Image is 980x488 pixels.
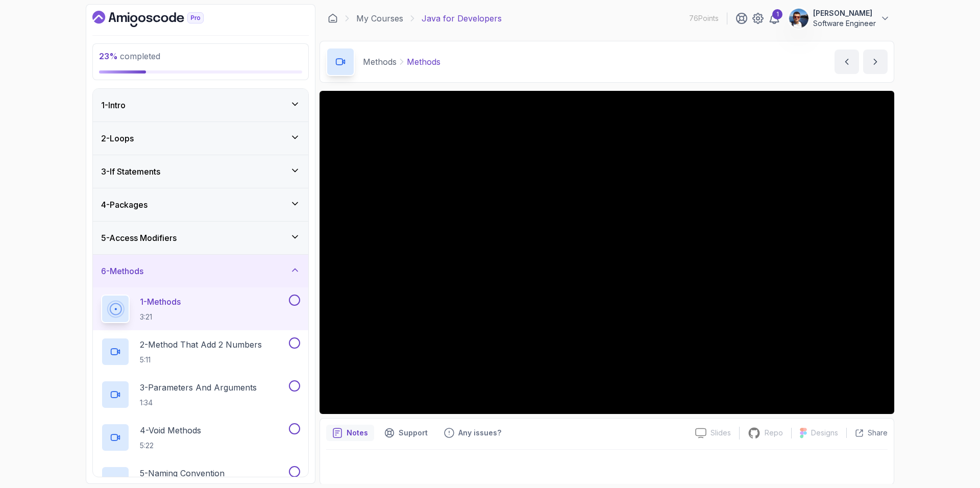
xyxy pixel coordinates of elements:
[140,312,181,322] p: 3:21
[863,50,888,74] button: next content
[320,91,894,414] iframe: 1 - Methods
[789,8,890,29] button: user profile image[PERSON_NAME]Software Engineer
[99,51,160,61] span: completed
[93,89,308,121] button: 1-Intro
[99,51,118,61] span: 23 %
[399,428,428,438] p: Support
[846,428,888,438] button: Share
[93,155,308,188] button: 3-If Statements
[772,9,782,19] div: 1
[813,8,876,18] p: [PERSON_NAME]
[93,122,308,155] button: 2-Loops
[811,428,838,438] p: Designs
[789,9,808,28] img: user profile image
[101,199,148,211] h3: 4 - Packages
[422,12,502,25] p: Java for Developers
[93,255,308,287] button: 6-Methods
[140,398,257,408] p: 1:34
[93,188,308,221] button: 4-Packages
[101,337,300,366] button: 2-Method That Add 2 Numbers5:11
[101,380,300,409] button: 3-Parameters And Arguments1:34
[328,13,338,23] a: Dashboard
[140,355,262,365] p: 5:11
[140,424,201,436] p: 4 - Void Methods
[92,11,227,27] a: Dashboard
[101,265,143,277] h3: 6 - Methods
[407,56,440,68] p: Methods
[363,56,397,68] p: Methods
[710,428,731,438] p: Slides
[689,13,719,23] p: 76 Points
[140,296,181,308] p: 1 - Methods
[347,428,368,438] p: Notes
[868,428,888,438] p: Share
[101,232,177,244] h3: 5 - Access Modifiers
[93,222,308,254] button: 5-Access Modifiers
[378,425,434,441] button: Support button
[326,425,374,441] button: notes button
[356,12,403,25] a: My Courses
[140,441,201,451] p: 5:22
[835,50,859,74] button: previous content
[768,12,780,25] a: 1
[101,423,300,452] button: 4-Void Methods5:22
[101,132,134,144] h3: 2 - Loops
[458,428,501,438] p: Any issues?
[140,338,262,351] p: 2 - Method That Add 2 Numbers
[140,467,225,479] p: 5 - Naming Convention
[765,428,783,438] p: Repo
[101,295,300,323] button: 1-Methods3:21
[813,18,876,29] p: Software Engineer
[140,381,257,394] p: 3 - Parameters And Arguments
[438,425,507,441] button: Feedback button
[101,99,126,111] h3: 1 - Intro
[101,165,160,178] h3: 3 - If Statements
